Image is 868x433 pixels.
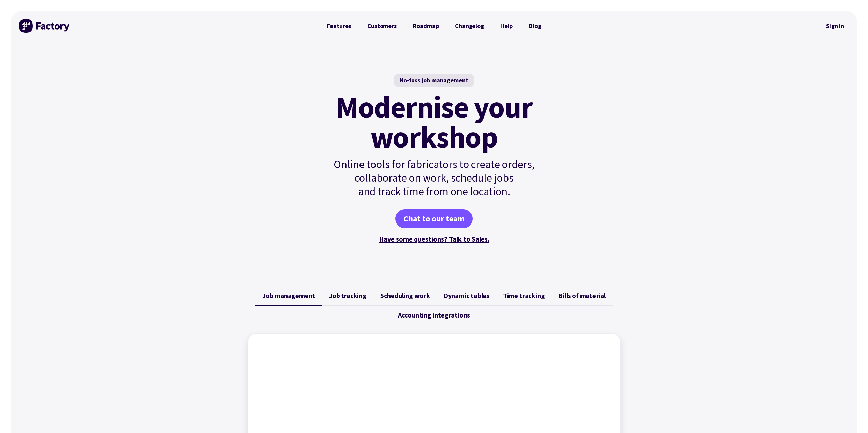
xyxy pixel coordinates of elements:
[319,157,549,198] p: Online tools for fabricators to create orders, collaborate on work, schedule jobs and track time ...
[319,19,359,33] a: Features
[503,292,545,300] span: Time tracking
[329,292,367,300] span: Job tracking
[319,19,549,33] nav: Primary Navigation
[379,235,489,243] a: Have some questions? Talk to Sales.
[262,292,315,300] span: Job management
[558,292,606,300] span: Bills of material
[398,311,470,319] span: Accounting integrations
[19,19,70,33] img: Factory
[336,92,532,152] mark: Modernise your workshop
[380,292,430,300] span: Scheduling work
[821,18,849,34] nav: Secondary Navigation
[394,74,474,87] div: No-fuss job management
[359,19,404,33] a: Customers
[395,209,473,228] a: Chat to our team
[405,19,447,33] a: Roadmap
[821,18,849,34] a: Sign in
[492,19,521,33] a: Help
[447,19,492,33] a: Changelog
[521,19,549,33] a: Blog
[444,292,489,300] span: Dynamic tables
